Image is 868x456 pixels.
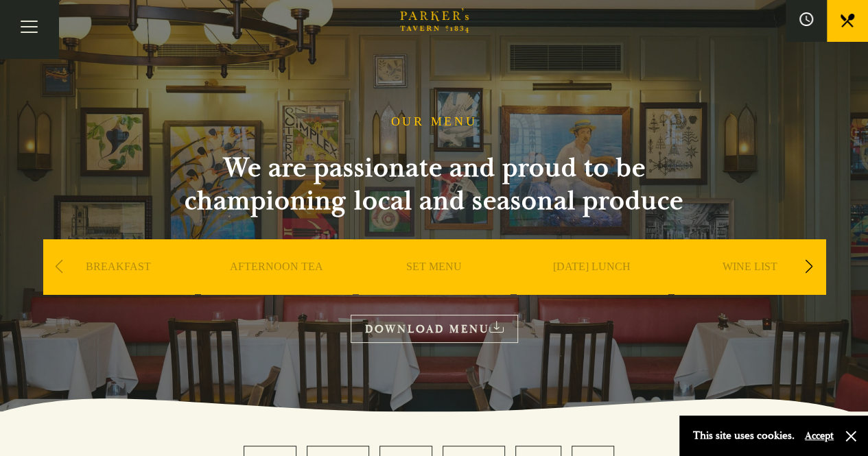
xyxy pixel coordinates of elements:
[675,239,825,335] div: 5 / 9
[406,260,462,315] a: SET MENU
[553,260,631,315] a: [DATE] LUNCH
[723,260,777,315] a: WINE LIST
[86,260,151,315] a: BREAKFAST
[201,239,352,335] div: 2 / 9
[517,239,668,335] div: 4 / 9
[50,252,69,282] div: Previous slide
[359,239,510,335] div: 3 / 9
[805,429,834,442] button: Accept
[230,260,323,315] a: AFTERNOON TEA
[844,429,858,443] button: Close and accept
[693,426,795,446] p: This site uses cookies.
[160,152,709,217] h2: We are passionate and proud to be championing local and seasonal produce
[391,115,478,130] h1: OUR MENU
[351,315,518,343] a: DOWNLOAD MENU
[43,239,194,335] div: 1 / 9
[800,252,819,282] div: Next slide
